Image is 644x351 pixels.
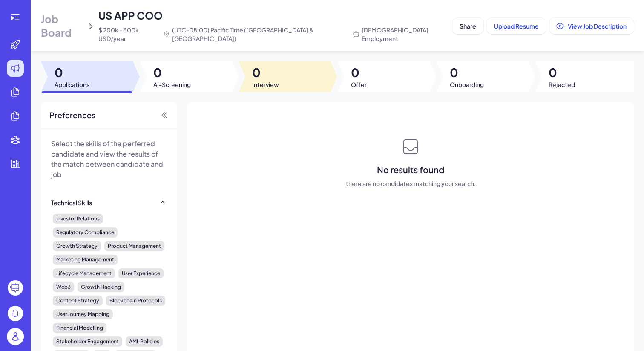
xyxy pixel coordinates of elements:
div: Regulatory Compliance [53,227,118,238]
div: Marketing Management [53,255,118,265]
span: Job Board [41,12,83,39]
button: Upload Resume [487,18,546,34]
div: Growth Strategy [53,241,101,251]
div: User Experience [118,268,164,278]
span: 0 [252,65,279,80]
span: 0 [351,65,367,80]
span: 0 [450,65,484,80]
span: 0 [153,65,191,80]
div: Web3 [53,282,74,292]
div: Investor Relations [53,214,103,224]
span: 0 [55,65,89,80]
span: $ 200k - 300k USD/year [98,26,156,43]
div: AML Policies [126,336,163,347]
div: Content Strategy [53,296,103,306]
div: Growth Hacking [78,282,124,292]
p: Select the skills of the perferred candidate and view the results of the match between candidate ... [51,139,167,180]
span: View Job Description [568,22,627,30]
div: Blockchain Protocols [106,296,165,306]
span: Upload Resume [494,22,539,30]
span: No results found [377,164,444,176]
span: Onboarding [450,80,484,89]
button: View Job Description [549,18,634,34]
span: Offer [351,80,367,89]
span: US APP COO [98,9,163,22]
div: Stakeholder Engagement [53,336,122,347]
span: 0 [549,65,575,80]
span: Applications [55,80,89,89]
span: [DEMOGRAPHIC_DATA] Employment [362,26,449,43]
span: Share [460,22,476,30]
span: Interview [252,80,279,89]
span: there are no candidates matching your search. [346,179,476,188]
div: Financial Modelling [53,323,106,333]
div: User Journey Mapping [53,309,113,319]
span: Preferences [49,109,95,121]
div: Product Management [104,241,164,251]
img: user_logo.png [7,328,24,345]
span: Rejected [549,80,575,89]
button: Share [452,18,483,34]
div: Technical Skills [51,198,92,207]
div: Lifecycle Management [53,268,115,278]
span: AI-Screening [153,80,191,89]
span: (UTC-08:00) Pacific Time ([GEOGRAPHIC_DATA] & [GEOGRAPHIC_DATA]) [172,26,346,43]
